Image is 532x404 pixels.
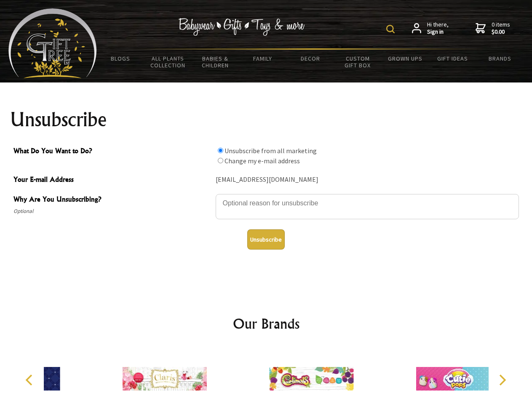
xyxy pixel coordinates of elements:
input: What Do You Want to Do? [218,148,223,153]
strong: Sign in [427,28,449,36]
a: Custom Gift Box [334,50,382,74]
a: Grown Ups [381,50,429,67]
img: Babywear - Gifts - Toys & more [179,18,305,36]
div: [EMAIL_ADDRESS][DOMAIN_NAME] [216,173,519,186]
button: Previous [21,371,40,389]
label: Unsubscribe from all marketing [225,146,317,155]
span: 0 items [492,21,510,36]
span: Your E-mail Address [13,174,211,186]
strong: $0.00 [492,28,510,36]
textarea: Why Are You Unsubscribing? [216,194,519,219]
a: All Plants Collection [144,50,192,74]
button: Unsubscribe [247,229,285,250]
span: Optional [13,206,211,216]
button: Next [493,371,511,389]
a: BLOGS [97,50,144,67]
a: Hi there,Sign in [412,21,449,36]
a: Family [239,50,287,67]
h2: Our Brands [17,314,516,334]
span: Hi there, [427,21,449,36]
a: 0 items$0.00 [476,21,510,36]
span: Why Are You Unsubscribing? [13,194,211,206]
label: Change my e-mail address [225,157,300,165]
a: Decor [286,50,334,67]
h1: Unsubscribe [10,109,522,130]
img: Babyware - Gifts - Toys and more... [8,8,97,78]
a: Babies & Children [192,50,239,74]
a: Gift Ideas [429,50,476,67]
a: Brands [476,50,524,67]
span: What Do You Want to Do? [13,146,211,158]
img: product search [386,25,395,33]
input: What Do You Want to Do? [218,158,223,163]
